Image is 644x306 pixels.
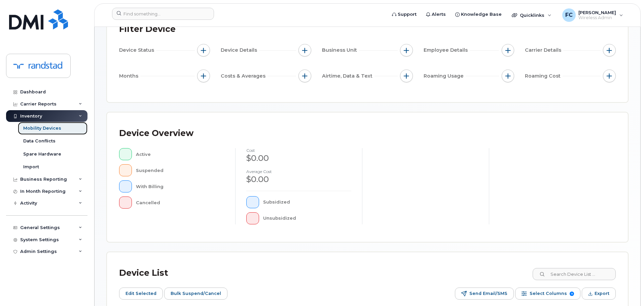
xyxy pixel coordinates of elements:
[112,8,214,20] input: Find something...
[164,288,227,300] button: Bulk Suspend/Cancel
[578,15,616,20] span: Wireless Admin
[246,152,351,164] div: $0.00
[520,12,544,18] span: Quicklinks
[221,73,267,80] span: Costs & Averages
[119,264,168,282] div: Device List
[136,196,225,209] div: Cancelled
[421,8,451,21] a: Alerts
[515,288,580,300] button: Select Columns 9
[136,164,225,176] div: Suspended
[565,11,573,19] span: FC
[570,292,574,296] span: 9
[136,148,225,160] div: Active
[263,196,352,208] div: Subsidized
[507,8,556,22] div: Quicklinks
[424,73,466,80] span: Roaming Usage
[171,289,221,299] span: Bulk Suspend/Cancel
[246,148,351,152] h4: cost
[525,47,563,54] span: Carrier Details
[469,289,507,299] span: Send Email/SMS
[322,47,359,54] span: Business Unit
[221,47,259,54] span: Device Details
[119,20,176,38] div: Filter Device
[119,288,163,300] button: Edit Selected
[119,73,140,80] span: Months
[126,289,156,299] span: Edit Selected
[432,11,446,18] span: Alerts
[595,289,609,299] span: Export
[525,73,563,80] span: Roaming Cost
[263,212,352,224] div: Unsubsidized
[119,47,156,54] span: Device Status
[119,125,193,142] div: Device Overview
[582,288,616,300] button: Export
[246,174,351,185] div: $0.00
[246,169,351,174] h4: Average cost
[424,47,470,54] span: Employee Details
[530,289,567,299] span: Select Columns
[136,180,225,192] div: With Billing
[578,10,616,15] span: [PERSON_NAME]
[455,288,514,300] button: Send Email/SMS
[398,11,417,18] span: Support
[387,8,421,21] a: Support
[461,11,502,18] span: Knowledge Base
[533,268,616,280] input: Search Device List ...
[451,8,506,21] a: Knowledge Base
[558,8,628,22] div: Felix Chacon
[322,73,374,80] span: Airtime, Data & Text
